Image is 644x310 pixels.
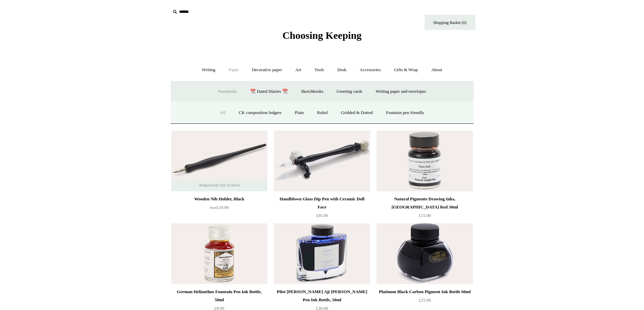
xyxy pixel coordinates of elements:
div: Wooden Nib Holder, Black [173,195,266,203]
a: CK composition ledgers [233,104,287,122]
a: Shopping Basket (0) [425,15,475,30]
a: Natural Pigments Drawing Inks, Paris Red 30ml Natural Pigments Drawing Inks, Paris Red 30ml [377,131,473,191]
span: Choosing Keeping [282,30,361,41]
a: Tools [308,61,330,79]
img: Natural Pigments Drawing Inks, Paris Red 30ml [377,131,473,191]
img: Platinum Black Carbon Pigment Ink Bottle 60ml [377,223,473,284]
span: £10.00 [210,205,229,210]
a: Gifts & Wrap [388,61,424,79]
a: Pilot Iro Shizuku Aji Sai Fountain Pen Ink Bottle, 50ml Pilot Iro Shizuku Aji Sai Fountain Pen In... [274,223,370,284]
div: Pilot [PERSON_NAME] Aji [PERSON_NAME] Pen Ink Bottle, 50ml [276,288,368,304]
img: Handblown Glass Dip Pen with Ceramic Doll Face [274,131,370,191]
a: Handblown Glass Dip Pen with Ceramic Doll Face Handblown Glass Dip Pen with Ceramic Doll Face [274,131,370,191]
a: Platinum Black Carbon Pigment Ink Bottle 60ml Platinum Black Carbon Pigment Ink Bottle 60ml [377,223,473,284]
a: Writing [196,61,221,79]
a: Natural Pigments Drawing Inks, [GEOGRAPHIC_DATA] Red 30ml £15.00 [377,195,473,223]
a: Paper [222,61,245,79]
a: Greeting cards [331,83,368,101]
div: German Helianthus Fountain Pen Ink Bottle, 50ml [173,288,266,304]
a: Sketchbooks [295,83,329,101]
a: Wooden Nib Holder, Black Wooden Nib Holder, Black Temporarily Out of Stock [171,131,267,191]
a: Art [289,61,307,79]
div: Handblown Glass Dip Pen with Ceramic Doll Face [276,195,368,211]
a: Fountain pen friendly [380,104,430,122]
a: 📆 Dated Diaries 📆 [244,83,293,101]
a: Handblown Glass Dip Pen with Ceramic Doll Face £95.00 [274,195,370,223]
a: Gridded & Dotted [335,104,379,122]
img: Wooden Nib Holder, Black [171,131,267,191]
a: Notebooks [212,83,243,101]
a: Choosing Keeping [282,35,361,40]
a: About [425,61,448,79]
a: Writing paper and envelopes [369,83,432,101]
a: Decorative paper [246,61,288,79]
a: All [214,104,232,122]
span: £95.00 [316,213,328,218]
a: Plain [289,104,310,122]
a: Accessories [354,61,387,79]
a: German Helianthus Fountain Pen Ink Bottle, 50ml German Helianthus Fountain Pen Ink Bottle, 50ml [171,223,267,284]
img: Pilot Iro Shizuku Aji Sai Fountain Pen Ink Bottle, 50ml [274,223,370,284]
div: Platinum Black Carbon Pigment Ink Bottle 60ml [378,288,471,296]
a: Desk [331,61,353,79]
span: £15.00 [419,213,431,218]
div: Natural Pigments Drawing Inks, [GEOGRAPHIC_DATA] Red 30ml [378,195,471,211]
span: from [210,206,217,209]
span: Temporarily Out of Stock [192,179,246,191]
a: Ruled [311,104,334,122]
span: £25.00 [419,298,431,303]
a: Wooden Nib Holder, Black from£10.00 [171,195,267,223]
img: German Helianthus Fountain Pen Ink Bottle, 50ml [171,223,267,284]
